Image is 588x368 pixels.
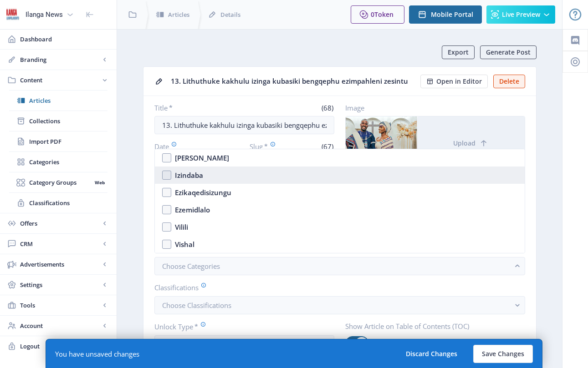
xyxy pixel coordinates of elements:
img: 6e32966d-d278-493e-af78-9af65f0c2223.png [5,7,20,22]
button: Mobile Portal [409,5,482,24]
label: Slug [250,141,288,151]
label: Date [154,141,232,151]
span: Choose Categories [162,262,220,271]
span: Choose Classifications [162,301,231,310]
button: Discard Changes [397,345,466,363]
button: Choose Categories [154,257,525,275]
button: Choose Classifications [154,296,525,314]
span: Content [20,76,100,85]
span: Logout [20,342,109,351]
span: Dashboard [20,35,109,44]
button: Open in Editor [420,75,488,88]
nb-badge: Web [92,178,107,187]
button: Upload [417,116,525,170]
div: Ilanga News [26,5,63,25]
a: Category GroupsWeb [9,172,107,192]
label: Unlock Type [154,322,327,332]
a: Classifications [9,193,107,213]
span: (68) [320,103,334,112]
span: Branding [20,55,100,64]
a: Categories [9,152,107,172]
button: Free [154,335,334,353]
label: Title [154,103,241,112]
span: Collections [29,116,107,126]
span: Categories [29,157,107,166]
a: Collections [9,111,107,131]
div: 13. Lithuthuke kakhulu izinga kubasiki bengqephu ezimpahleni zesintu [171,74,415,88]
label: Show Article on Table of Contents (TOC) [345,322,518,331]
span: Details [220,10,240,19]
div: Vilili [175,222,188,232]
span: Open in Editor [436,78,482,85]
button: Export [442,45,475,59]
span: CRM [20,239,100,248]
span: (67) [320,142,334,151]
span: Token [374,10,394,19]
span: Upload [453,140,476,147]
div: Vishal [175,239,194,250]
span: Enabled: Article appears in the Collections TOC [369,338,499,349]
button: Generate Post [480,45,537,59]
span: Import PDF [29,137,107,146]
span: Offers [20,219,100,228]
span: Advertisements [20,260,100,269]
div: You have unsaved changes [55,349,139,358]
span: Articles [168,10,189,19]
span: Account [20,321,100,330]
span: Category Groups [29,178,92,187]
a: Import PDF [9,131,107,151]
button: 0Token [351,5,404,24]
div: Ezikaqedisizungu [175,187,231,198]
div: Izindaba [175,170,203,181]
div: Ezemidlalo [175,204,210,215]
span: Articles [29,96,107,105]
span: Generate Post [486,49,531,56]
div: [PERSON_NAME] [175,152,229,163]
button: Delete [493,75,525,88]
span: Tools [20,301,100,310]
span: Export [448,49,469,56]
span: Mobile Portal [431,11,473,18]
a: Articles [9,91,107,111]
button: Live Preview [486,5,555,24]
label: Image [345,103,518,112]
span: Live Preview [502,11,540,18]
span: Classifications [29,198,107,207]
span: Settings [20,280,100,289]
button: Save Changes [473,345,533,363]
label: Classifications [154,282,518,292]
input: Type Article Title ... [154,116,334,134]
